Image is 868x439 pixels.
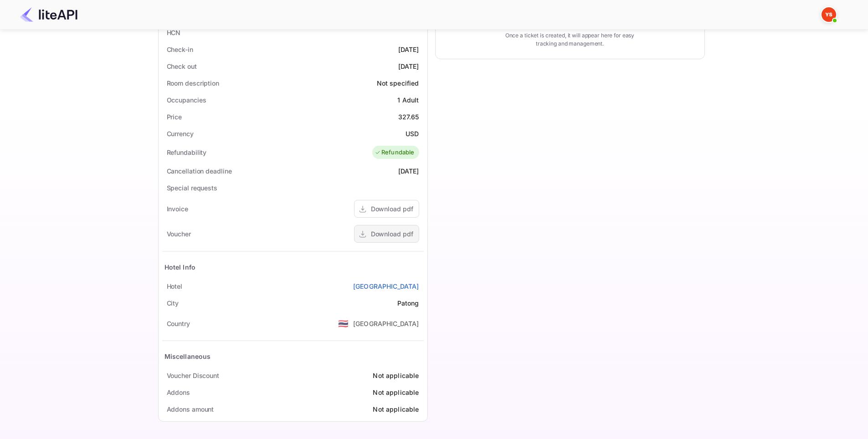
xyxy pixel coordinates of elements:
[373,388,419,397] div: Not applicable
[373,404,419,414] div: Not applicable
[167,148,207,157] div: Refundability
[353,281,419,291] a: [GEOGRAPHIC_DATA]
[167,298,179,308] div: City
[167,281,183,291] div: Hotel
[20,7,77,22] img: LiteAPI Logo
[397,298,419,308] div: Patong
[167,388,190,397] div: Addons
[167,404,214,414] div: Addons amount
[167,204,188,214] div: Invoice
[377,78,419,88] div: Not specified
[167,112,182,122] div: Price
[398,166,419,176] div: [DATE]
[822,7,836,22] img: Yandex Support
[167,61,197,71] div: Check out
[373,371,419,380] div: Not applicable
[167,45,193,54] div: Check-in
[398,45,419,54] div: [DATE]
[398,61,419,71] div: [DATE]
[338,315,349,332] span: United States
[167,166,232,176] div: Cancellation deadline
[167,229,191,239] div: Voucher
[353,319,419,328] div: [GEOGRAPHIC_DATA]
[167,95,206,105] div: Occupancies
[406,129,419,138] div: USD
[498,31,642,48] p: Once a ticket is created, it will appear here for easy tracking and management.
[164,262,196,272] div: Hotel Info
[398,112,419,122] div: 327.65
[167,319,190,328] div: Country
[164,352,211,361] div: Miscellaneous
[371,204,413,214] div: Download pdf
[371,229,413,239] div: Download pdf
[167,371,219,380] div: Voucher Discount
[167,78,219,88] div: Room description
[397,95,419,105] div: 1 Adult
[167,129,194,138] div: Currency
[375,148,415,157] div: Refundable
[167,28,181,37] div: HCN
[167,183,217,193] div: Special requests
